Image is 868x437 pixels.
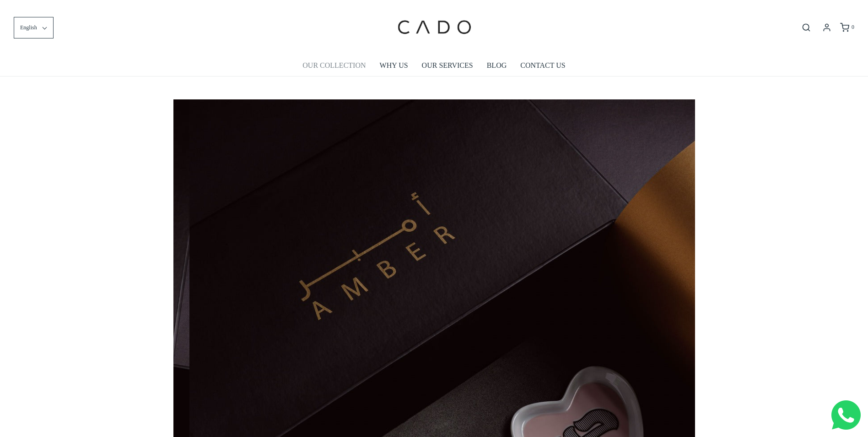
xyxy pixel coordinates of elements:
span: Number of gifts [261,76,304,83]
a: OUR SERVICES [422,55,473,76]
button: Open search bar [798,22,814,33]
a: WHY US [380,55,408,76]
a: 0 [839,23,854,32]
a: CONTACT US [520,55,565,76]
img: cadogifting [395,7,473,48]
a: BLOG [487,55,507,76]
button: English [14,17,54,38]
span: 0 [852,24,854,30]
a: OUR COLLECTION [302,55,366,76]
span: English [20,23,37,32]
span: Last name [261,1,291,8]
img: Whatsapp [831,400,861,430]
span: Company name [261,38,306,46]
